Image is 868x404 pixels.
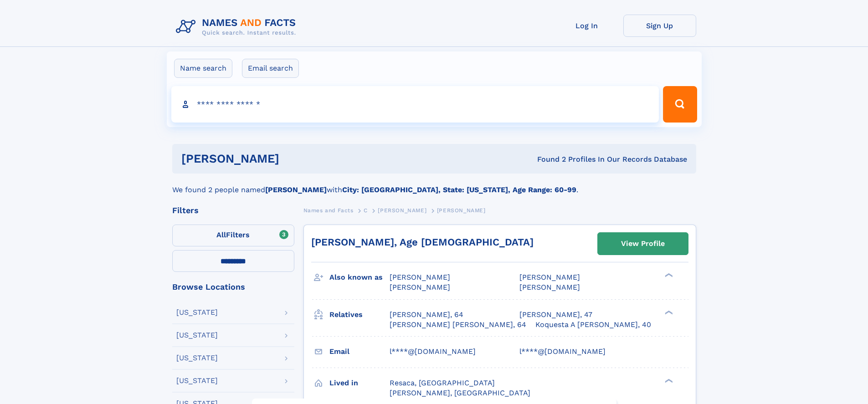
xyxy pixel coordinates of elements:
[329,307,390,322] h3: Relatives
[311,236,534,248] a: [PERSON_NAME], Age [DEMOGRAPHIC_DATA]
[265,185,327,194] b: [PERSON_NAME]
[408,154,687,164] div: Found 2 Profiles In Our Records Database
[390,283,450,291] span: [PERSON_NAME]
[378,207,426,214] span: [PERSON_NAME]
[181,153,408,164] h1: [PERSON_NAME]
[535,320,651,330] a: Koquesta A [PERSON_NAME], 40
[364,207,368,214] span: C
[303,205,354,216] a: Names and Facts
[172,206,294,215] div: Filters
[390,310,463,320] a: [PERSON_NAME], 64
[172,174,696,195] div: We found 2 people named with .
[342,185,576,194] b: City: [GEOGRAPHIC_DATA], State: [US_STATE], Age Range: 60-99
[390,273,450,281] span: [PERSON_NAME]
[519,283,580,291] span: [PERSON_NAME]
[329,344,390,359] h3: Email
[242,59,299,78] label: Email search
[176,309,218,316] div: [US_STATE]
[519,310,592,320] a: [PERSON_NAME], 47
[364,205,368,216] a: C
[176,332,218,339] div: [US_STATE]
[378,205,426,216] a: [PERSON_NAME]
[176,354,218,362] div: [US_STATE]
[437,207,486,214] span: [PERSON_NAME]
[390,378,495,387] span: Resaca, [GEOGRAPHIC_DATA]
[390,389,530,397] span: [PERSON_NAME], [GEOGRAPHIC_DATA]
[390,320,526,330] a: [PERSON_NAME] [PERSON_NAME], 64
[623,15,696,37] a: Sign Up
[172,15,303,39] img: Logo Names and Facts
[329,270,390,285] h3: Also known as
[550,15,623,37] a: Log In
[519,273,580,281] span: [PERSON_NAME]
[172,283,294,291] div: Browse Locations
[663,86,697,123] button: Search Button
[172,225,294,246] label: Filters
[171,86,659,123] input: search input
[174,59,232,78] label: Name search
[176,377,218,384] div: [US_STATE]
[329,375,390,391] h3: Lived in
[663,378,673,384] div: ❯
[663,272,673,278] div: ❯
[663,309,673,315] div: ❯
[598,233,688,255] a: View Profile
[621,233,665,254] div: View Profile
[216,230,226,239] span: All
